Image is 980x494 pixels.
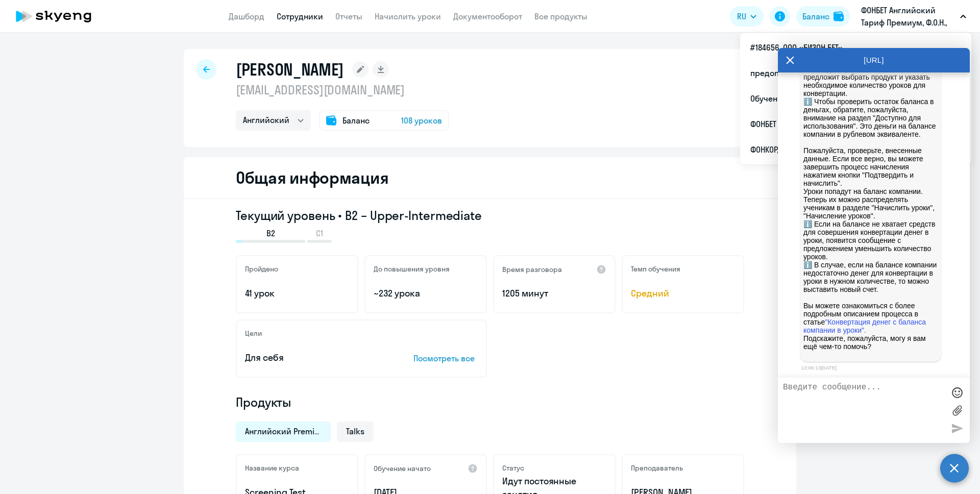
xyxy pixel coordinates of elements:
[245,426,322,437] span: Английский Premium
[245,329,262,338] h5: Цели
[502,463,524,473] h5: Статус
[502,265,562,274] h5: Время разговора
[861,4,956,29] p: ФОНБЕТ Английский Тариф Премиум, Ф.О.Н., ООО
[631,463,683,473] h5: Преподаватель
[834,11,844,21] img: balance
[374,264,450,274] h5: До повышения уровня
[803,302,938,359] p: Вы можете ознакомиться с более подробным описанием процесса в статье Подскажите, пожалуйста, могу...
[413,352,478,364] p: Посмотреть все
[534,11,587,21] a: Все продукты
[342,114,370,127] span: Баланс
[236,207,744,224] h3: Текущий уровень • B2 – Upper-Intermediate
[740,33,971,164] ul: RU
[730,6,764,27] button: RU
[229,11,264,21] a: Дашборд
[346,426,364,437] span: Talks
[375,11,441,21] a: Начислить уроки
[802,10,829,22] div: Баланс
[245,264,278,274] h5: Пройдено
[631,287,735,300] span: Средний
[236,59,344,80] h1: [PERSON_NAME]
[856,4,971,29] button: ФОНБЕТ Английский Тариф Премиум, Ф.О.Н., ООО
[949,403,965,418] label: Лимит 10 файлов
[236,167,388,188] h2: Общая информация
[801,365,837,370] time: 13:06:13[DATE]
[803,97,938,261] p: ℹ️ Чтобы проверить остаток баланса в деньгах, обратите, пожалуйста, внимание на раздел "Доступно ...
[803,261,938,293] p: ℹ️ В случае, если на балансе компании недостаточно денег для конвертации в уроки в нужном количес...
[737,10,746,22] span: RU
[266,228,275,239] span: B2
[236,82,449,98] p: [EMAIL_ADDRESS][DOMAIN_NAME]
[277,11,323,21] a: Сотрудники
[803,318,928,334] a: "Конвертация денег с баланса компании в уроки".
[236,394,744,410] h4: Продукты
[374,287,478,300] p: ~232 урока
[335,11,362,21] a: Отчеты
[245,351,382,364] p: Для себя
[796,6,850,27] button: Балансbalance
[245,287,349,300] p: 41 урок
[316,228,323,239] span: C1
[502,287,606,300] p: 1205 минут
[245,463,299,473] h5: Название курса
[631,264,680,274] h5: Темп обучения
[401,114,442,127] span: 108 уроков
[453,11,522,21] a: Документооборот
[374,464,431,473] h5: Обучение начато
